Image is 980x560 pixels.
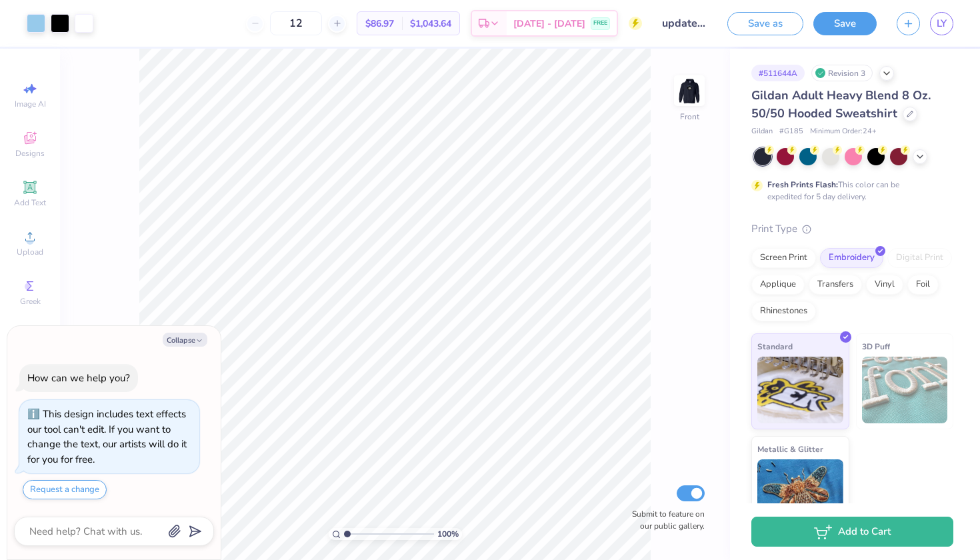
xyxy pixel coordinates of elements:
[810,126,877,137] span: Minimum Order: 24 +
[163,333,207,347] button: Collapse
[751,248,816,268] div: Screen Print
[410,17,451,31] span: $1,043.64
[751,87,931,121] span: Gildan Adult Heavy Blend 8 Oz. 50/50 Hooded Sweatshirt
[757,357,843,423] img: Standard
[751,65,805,81] div: # 511644A
[751,221,953,237] div: Print Type
[27,407,187,466] div: This design includes text effects our tool can't edit. If you want to change the text, our artist...
[811,65,873,81] div: Revision 3
[820,248,883,268] div: Embroidery
[751,517,953,547] button: Add to Cart
[751,275,805,295] div: Applique
[15,148,45,159] span: Designs
[593,19,607,28] span: FREE
[17,247,43,257] span: Upload
[887,248,952,268] div: Digital Print
[625,508,705,532] label: Submit to feature on our public gallery.
[23,480,107,499] button: Request a change
[270,11,322,35] input: – –
[757,442,823,456] span: Metallic & Glitter
[862,339,890,353] span: 3D Puff
[652,10,717,37] input: Untitled Design
[680,111,699,123] div: Front
[437,528,459,540] span: 100 %
[862,357,948,423] img: 3D Puff
[930,12,953,35] a: LY
[513,17,585,31] span: [DATE] - [DATE]
[779,126,803,137] span: # G185
[907,275,939,295] div: Foil
[767,179,931,203] div: This color can be expedited for 5 day delivery.
[757,339,793,353] span: Standard
[365,17,394,31] span: $86.97
[751,126,773,137] span: Gildan
[20,296,41,307] span: Greek
[767,179,838,190] strong: Fresh Prints Flash:
[727,12,803,35] button: Save as
[757,459,843,526] img: Metallic & Glitter
[813,12,877,35] button: Save
[751,301,816,321] div: Rhinestones
[15,99,46,109] span: Image AI
[14,197,46,208] span: Add Text
[866,275,903,295] div: Vinyl
[27,371,130,385] div: How can we help you?
[676,77,703,104] img: Front
[809,275,862,295] div: Transfers
[937,16,947,31] span: LY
